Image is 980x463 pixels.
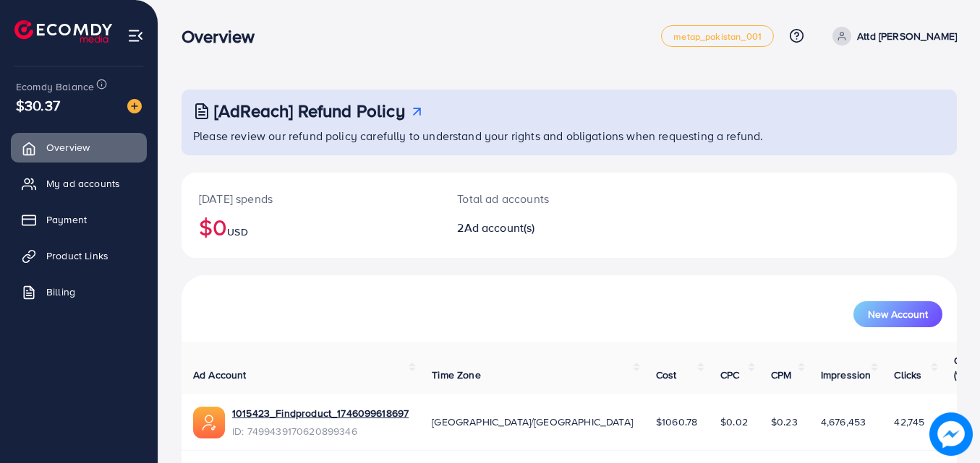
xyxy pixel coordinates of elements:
[432,368,480,382] span: Time Zone
[182,26,266,47] h3: Overview
[432,415,633,429] span: [GEOGRAPHIC_DATA]/[GEOGRAPHIC_DATA]
[868,309,928,319] span: New Account
[821,368,872,382] span: Impression
[457,190,616,207] p: Total ad accounts
[199,213,422,241] h2: $0
[720,415,748,429] span: $0.02
[673,32,762,41] span: metap_pakistan_001
[771,368,791,382] span: CPM
[46,285,75,299] span: Billing
[11,205,147,234] a: Payment
[932,415,970,453] img: image
[853,301,942,327] button: New Account
[656,368,677,382] span: Cost
[16,79,94,94] span: Ecomdy Balance
[827,27,957,46] a: Attd [PERSON_NAME]
[232,424,409,438] span: ID: 7499439170620899346
[14,20,112,43] img: logo
[193,127,948,144] p: Please review our refund policy carefully to understand your rights and obligations when requesti...
[661,25,774,47] a: metap_pakistan_001
[11,277,147,306] a: Billing
[464,220,535,235] span: Ad account(s)
[199,190,422,207] p: [DATE] spends
[46,212,87,227] span: Payment
[46,176,120,191] span: My ad accounts
[46,248,108,263] span: Product Links
[656,415,697,429] span: $1060.78
[232,406,409,420] a: 1015423_Findproduct_1746099618697
[894,368,921,382] span: Clicks
[11,241,147,270] a: Product Links
[127,27,144,44] img: menu
[821,415,866,429] span: 4,676,453
[193,368,247,382] span: Ad Account
[193,407,225,438] img: ic-ads-acc.e4c84228.svg
[227,225,247,239] span: USD
[127,99,142,113] img: image
[894,415,924,429] span: 42,745
[720,368,739,382] span: CPC
[954,353,973,382] span: CTR (%)
[46,140,90,155] span: Overview
[457,221,616,235] h2: 2
[771,415,798,429] span: $0.23
[11,133,147,162] a: Overview
[857,27,957,45] p: Attd [PERSON_NAME]
[214,100,405,121] h3: [AdReach] Refund Policy
[16,95,60,116] span: $30.37
[11,169,147,198] a: My ad accounts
